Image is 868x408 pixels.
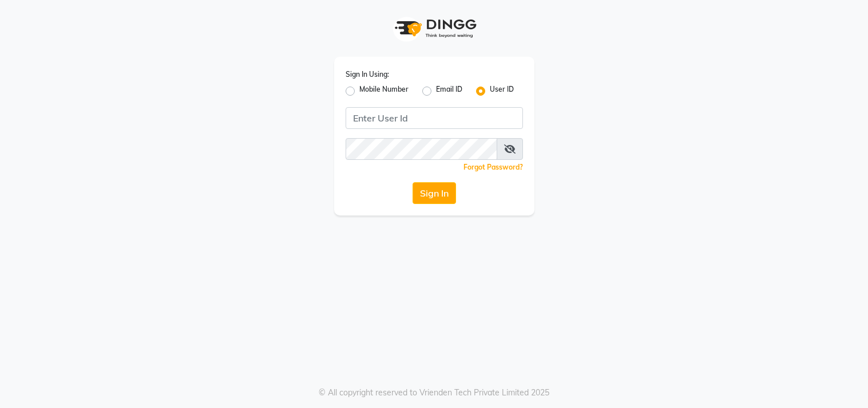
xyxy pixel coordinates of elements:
[490,84,514,98] label: User ID
[346,138,497,160] input: Username
[463,163,523,171] a: Forgot Password?
[389,11,480,45] img: logo1.svg
[346,69,389,80] label: Sign In Using:
[413,182,456,204] button: Sign In
[359,84,409,98] label: Mobile Number
[346,107,523,129] input: Username
[436,84,462,98] label: Email ID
